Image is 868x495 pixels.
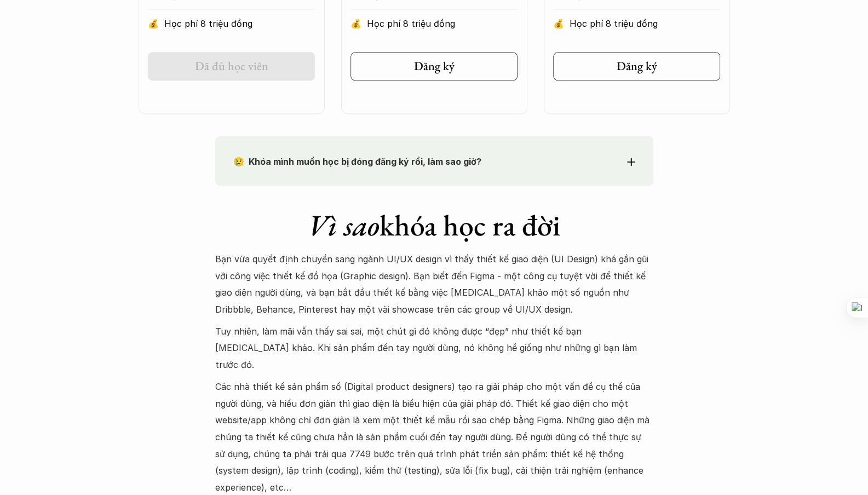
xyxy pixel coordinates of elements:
[215,208,653,243] h1: khóa học ra đời
[233,156,481,167] strong: 😢 Khóa mình muốn học bị đóng đăng ký rồi, làm sao giờ?
[350,52,518,80] a: Đăng ký
[308,206,380,244] em: Vì sao
[553,52,720,80] a: Đăng ký
[164,15,315,32] p: Học phí 8 triệu đồng
[215,251,653,318] p: Bạn vừa quyết định chuyển sang ngành UI/UX design vì thấy thiết kế giao diện (UI Design) khá gần ...
[553,15,564,32] p: 💰
[215,323,653,373] p: Tuy nhiên, làm mãi vẫn thấy sai sai, một chút gì đó không được “đẹp” như thiết kế bạn [MEDICAL_DA...
[617,59,657,73] h5: Đăng ký
[350,15,361,32] p: 💰
[570,15,720,32] p: Học phí 8 triệu đồng
[195,59,268,73] h5: Đã đủ học viên
[414,59,455,73] h5: Đăng ký
[215,378,653,495] p: Các nhà thiết kế sản phẩm số (Digital product designers) tạo ra giải pháp cho một vấn đề cụ thể c...
[148,15,159,32] p: 💰
[367,15,518,32] p: Học phí 8 triệu đồng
